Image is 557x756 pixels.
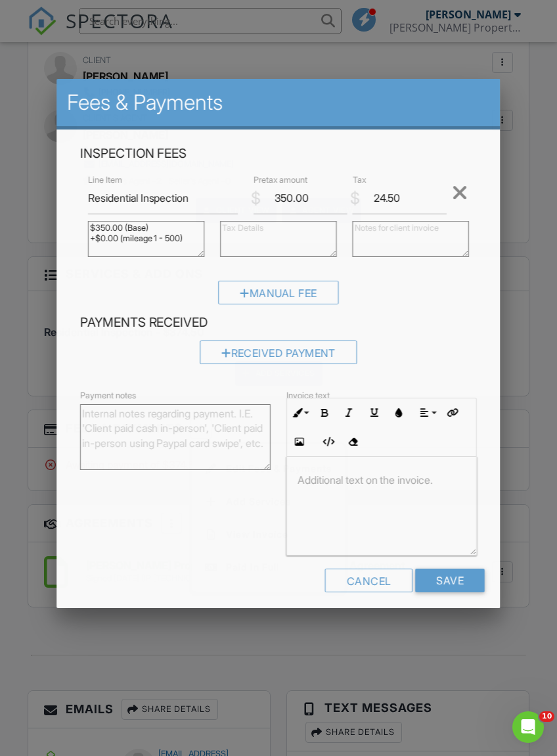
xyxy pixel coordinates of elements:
div: Cancel [325,569,413,592]
button: Bold (⌘B) [312,400,337,425]
div: $ [350,187,360,210]
div: Manual Fee [219,281,339,304]
label: Invoice text [286,390,330,402]
div: Received Payment [200,341,357,364]
h2: Fees & Payments [67,89,490,116]
a: Received Payment [200,350,357,363]
button: Clear Formatting [340,429,365,454]
h4: Payments Received [80,314,477,331]
h4: Inspection Fees [80,145,477,162]
a: Manual Fee [219,290,339,303]
button: Code View [315,429,340,454]
label: Payment notes [80,390,136,402]
label: Tax [353,174,367,186]
button: Align [414,400,439,425]
iframe: Intercom live chat [512,711,544,743]
span: 10 [539,711,554,722]
input: Save [415,569,485,592]
button: Inline Style [287,400,312,425]
button: Colors [386,400,411,425]
label: Line Item [88,174,122,186]
div: $ [251,187,261,210]
button: Italic (⌘I) [337,400,362,425]
button: Insert Link (⌘K) [439,400,464,425]
label: Pretax amount [254,174,308,186]
textarea: $350.00 (Base) +$0.00 (mileage 1 - 500) [88,222,205,258]
button: Insert Image (⌘P) [287,429,312,454]
button: Underline (⌘U) [362,400,387,425]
